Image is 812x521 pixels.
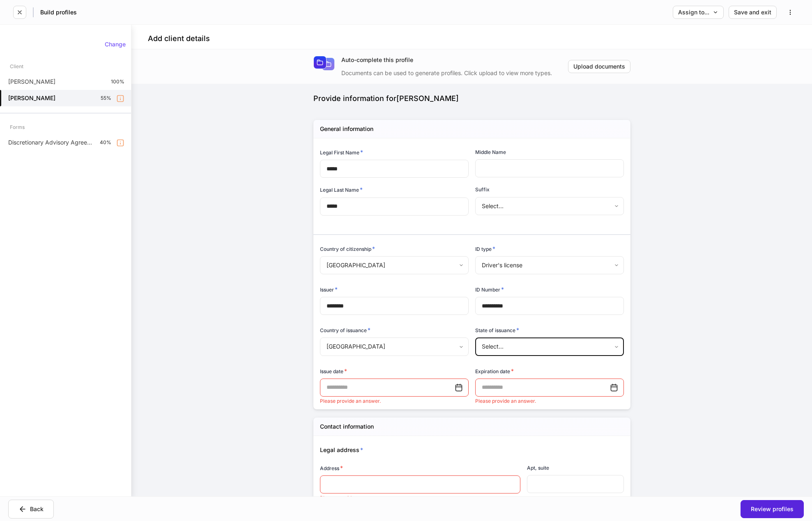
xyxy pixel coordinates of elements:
[751,506,794,512] div: Review profiles
[320,245,375,253] h6: Country of citizenship
[475,398,624,404] p: Please provide an answer.
[313,436,624,454] div: Legal address
[741,500,804,518] button: Review profiles
[10,59,23,73] div: Client
[573,64,625,69] div: Upload documents
[40,8,77,16] h5: Build profiles
[475,256,623,274] div: Driver's license
[10,120,25,134] div: Forms
[313,94,630,103] div: Provide information for [PERSON_NAME]
[320,422,374,431] h5: Contact information
[148,34,210,44] h4: Add client details
[475,148,506,156] h6: Middle Name
[320,148,363,156] h6: Legal First Name
[678,9,718,15] div: Assign to...
[527,464,549,472] h6: Apt, suite
[320,464,343,472] h6: Address
[99,38,131,51] button: Change
[320,495,520,501] p: Please provide an answer.
[320,367,347,375] h6: Issue date
[320,125,373,133] h5: General information
[475,337,623,356] div: Select...
[320,186,363,194] h6: Legal Last Name
[320,398,469,404] p: Please provide an answer.
[320,337,468,356] div: [GEOGRAPHIC_DATA]
[475,285,504,294] h6: ID Number
[475,367,514,375] h6: Expiration date
[111,78,124,85] p: 100%
[734,9,771,15] div: Save and exit
[341,64,568,77] div: Documents can be used to generate profiles. Click upload to view more types.
[320,326,370,334] h6: Country of issuance
[8,94,55,102] h5: [PERSON_NAME]
[320,256,468,274] div: [GEOGRAPHIC_DATA]
[101,95,111,101] p: 55%
[8,78,55,86] p: [PERSON_NAME]
[673,6,724,19] button: Assign to...
[8,138,93,147] p: Discretionary Advisory Agreement: Client Wrap Fee
[18,505,44,513] div: Back
[475,245,495,253] h6: ID type
[729,6,777,19] button: Save and exit
[568,60,630,73] button: Upload documents
[100,139,111,146] p: 40%
[105,41,126,47] div: Change
[8,500,54,519] button: Back
[341,56,568,64] div: Auto-complete this profile
[320,285,338,294] h6: Issuer
[475,186,490,193] h6: Suffix
[475,197,623,215] div: Select...
[475,326,519,334] h6: State of issuance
